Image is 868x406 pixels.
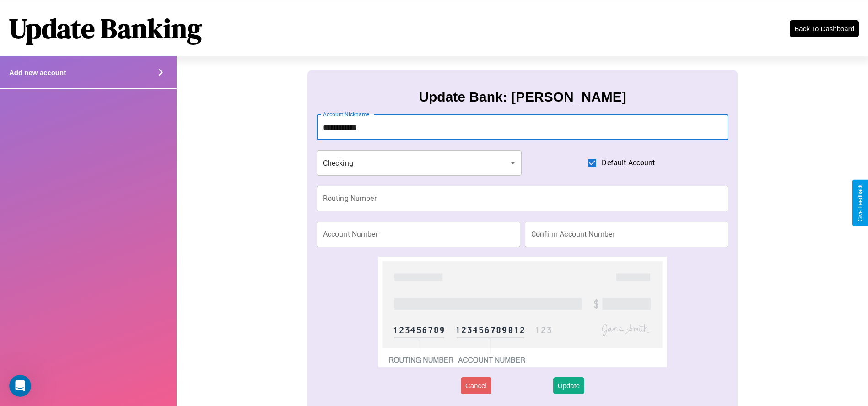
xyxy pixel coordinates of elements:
[553,377,584,394] button: Update
[790,20,859,37] button: Back To Dashboard
[9,375,31,397] iframe: Intercom live chat
[9,10,202,47] h1: Update Banking
[857,184,863,222] div: Give Feedback
[419,89,626,105] h3: Update Bank: [PERSON_NAME]
[323,110,370,118] label: Account Nickname
[378,257,667,367] img: check
[317,150,522,176] div: Checking
[602,157,655,168] span: Default Account
[461,377,491,394] button: Cancel
[9,69,66,76] h4: Add new account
